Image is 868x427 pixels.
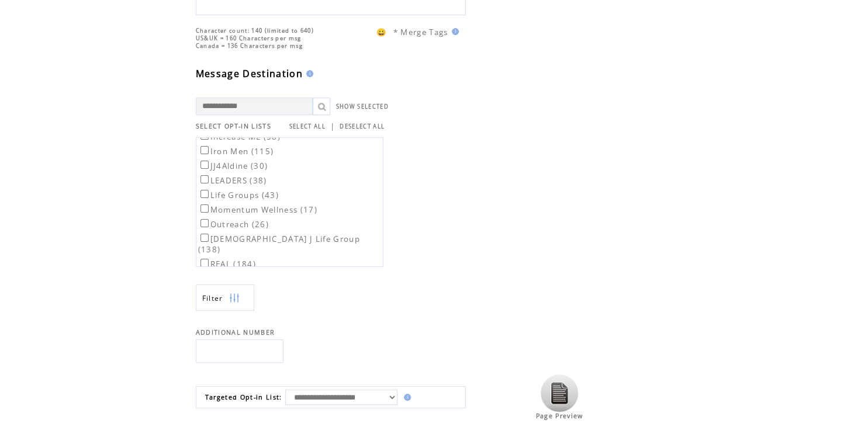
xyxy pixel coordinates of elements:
span: Canada = 136 Characters per msg [196,42,303,50]
span: US&UK = 160 Characters per msg [196,34,302,42]
label: JJ4Aldine (30) [198,161,268,171]
span: Show filters [202,293,223,303]
input: Iron Men (115) [200,146,209,154]
span: | [330,121,335,131]
a: Filter [196,284,254,311]
span: Message Destination [196,67,303,80]
img: help.gif [448,28,459,35]
input: Life Groups (43) [200,190,209,198]
span: Character count: 140 (limited to 640) [196,27,314,34]
a: SHOW SELECTED [336,103,389,110]
input: Momentum Wellness (17) [200,204,209,213]
label: [DEMOGRAPHIC_DATA] J Life Group (138) [198,234,360,255]
span: Page Preview [536,412,583,420]
a: SELECT ALL [289,123,326,130]
span: SELECT OPT-IN LISTS [196,122,271,130]
span: ADDITIONAL NUMBER [196,328,275,336]
label: Life Groups (43) [198,190,279,200]
input: LEADERS (38) [200,175,209,183]
a: Click to view the page preview [541,406,578,413]
span: Targeted Opt-in List: [205,393,282,401]
img: filters.png [229,285,240,311]
input: REAL (184) [200,259,209,267]
img: Click to view the page preview [541,374,578,412]
label: Outreach (26) [198,219,269,230]
img: help.gif [400,394,411,401]
span: * Merge Tags [393,27,448,37]
a: DESELECT ALL [340,123,385,130]
label: Iron Men (115) [198,146,274,157]
input: [DEMOGRAPHIC_DATA] J Life Group (138) [200,234,209,242]
label: REAL (184) [198,259,256,269]
input: Outreach (26) [200,219,209,227]
span: 😀 [376,27,387,37]
input: JJ4Aldine (30) [200,161,209,169]
label: LEADERS (38) [198,175,267,186]
label: Momentum Wellness (17) [198,204,317,215]
img: help.gif [303,70,313,77]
